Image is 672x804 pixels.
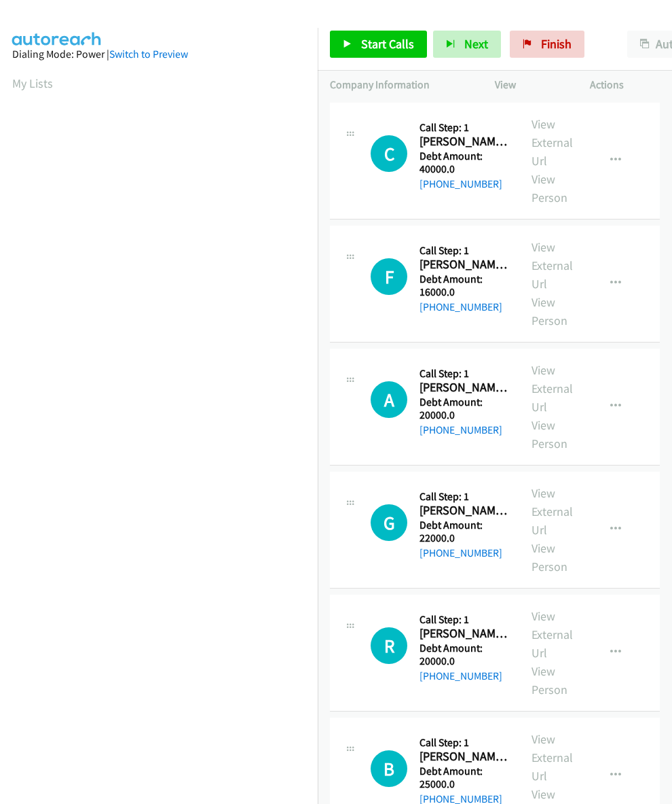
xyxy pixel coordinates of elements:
[531,663,567,697] a: View Person
[531,362,573,415] a: View External Url
[419,244,507,258] h5: Call Step: 1
[371,627,407,664] div: The call is yet to be attempted
[12,46,305,63] div: Dialing Mode: Power |
[371,750,407,787] h1: B
[419,546,502,559] a: [PHONE_NUMBER]
[419,749,507,765] h2: [PERSON_NAME] - Credit Card
[419,490,507,504] h5: Call Step: 1
[531,485,573,538] a: View External Url
[419,423,502,436] a: [PHONE_NUMBER]
[12,105,318,750] iframe: Dialpad
[371,135,407,172] h1: C
[419,503,507,519] h2: [PERSON_NAME] - Personal Loan
[419,121,507,135] h5: Call Step: 1
[531,608,573,661] a: View External Url
[419,736,507,750] h5: Call Step: 1
[495,77,565,93] p: View
[531,239,573,292] a: View External Url
[464,36,488,52] span: Next
[531,731,573,784] a: View External Url
[109,48,188,60] a: Switch to Preview
[433,31,501,58] button: Next
[419,669,502,682] a: [PHONE_NUMBER]
[419,396,507,422] h5: Debt Amount: 20000.0
[371,504,407,541] div: The call is yet to be attempted
[371,504,407,541] h1: G
[12,75,53,91] a: My Lists
[371,135,407,172] div: The call is yet to be attempted
[531,116,573,169] a: View External Url
[590,77,660,93] p: Actions
[541,36,572,52] span: Finish
[419,519,507,545] h5: Debt Amount: 22000.0
[330,31,427,58] a: Start Calls
[419,177,502,190] a: [PHONE_NUMBER]
[419,300,502,313] a: [PHONE_NUMBER]
[419,613,507,627] h5: Call Step: 1
[531,540,567,574] a: View Person
[419,642,507,668] h5: Debt Amount: 20000.0
[371,750,407,787] div: The call is yet to be attempted
[419,273,507,299] h5: Debt Amount: 16000.0
[419,765,507,791] h5: Debt Amount: 25000.0
[419,257,507,273] h2: [PERSON_NAME] - Credit Card
[419,626,507,642] h2: [PERSON_NAME] - Personal Loan
[419,134,507,150] h2: [PERSON_NAME] - Credit Card
[419,380,507,396] h2: [PERSON_NAME] - Credit Card
[531,294,567,328] a: View Person
[330,77,470,93] p: Company Information
[371,258,407,295] div: The call is yet to be attempted
[361,36,414,52] span: Start Calls
[419,150,507,176] h5: Debt Amount: 40000.0
[510,31,584,58] a: Finish
[419,367,507,381] h5: Call Step: 1
[531,171,567,205] a: View Person
[371,381,407,418] h1: A
[531,417,567,451] a: View Person
[371,258,407,295] h1: F
[371,381,407,418] div: The call is yet to be attempted
[371,627,407,664] h1: R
